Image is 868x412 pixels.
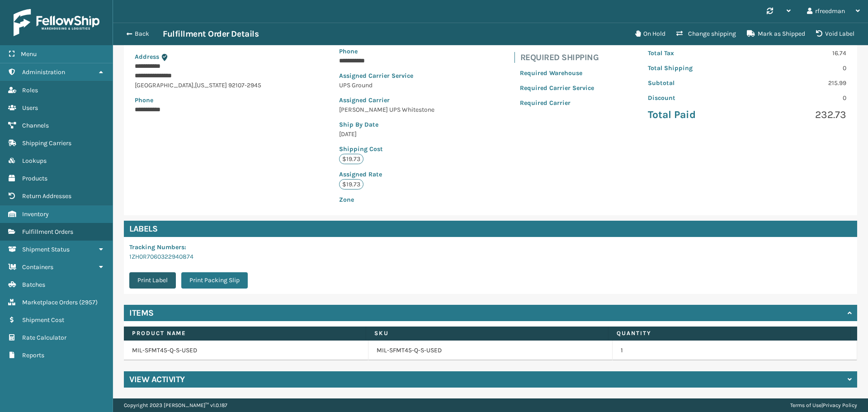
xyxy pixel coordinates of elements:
[193,81,195,89] span: ,
[124,398,227,412] p: Copyright 2023 [PERSON_NAME]™ v 1.0.187
[823,402,857,408] a: Privacy Policy
[339,144,466,154] p: Shipping Cost
[339,71,466,81] p: Assigned Carrier Service
[129,308,154,318] h4: Items
[790,402,821,408] a: Terms of Use
[520,52,599,63] h4: Required Shipping
[648,93,741,103] p: Discount
[339,195,466,204] p: Zone
[22,104,38,112] span: Users
[22,210,49,218] span: Inventory
[630,25,671,43] button: On Hold
[163,28,259,39] h3: Fulfillment Order Details
[129,253,193,260] a: 1ZH0R7060322940874
[132,329,358,337] label: Product Name
[753,63,846,73] p: 0
[14,9,99,36] img: logo
[195,81,227,89] span: [US_STATE]
[129,374,185,385] h4: View Activity
[648,63,741,73] p: Total Shipping
[377,346,442,355] a: MIL-SFMT45-Q-S-USED
[374,329,600,337] label: SKU
[741,25,811,43] button: Mark as Shipped
[816,30,822,37] i: VOIDLABEL
[129,243,186,251] span: Tracking Numbers :
[22,157,47,165] span: Lookups
[613,341,857,360] td: 1
[21,50,37,58] span: Menu
[339,81,466,90] p: UPS Ground
[124,341,368,360] td: MIL-SFMT45-Q-S-USED
[520,68,594,78] p: Required Warehouse
[648,48,741,58] p: Total Tax
[339,154,363,164] p: $19.73
[747,30,755,37] i: Mark as Shipped
[339,170,466,179] p: Assigned Rate
[339,179,363,189] p: $19.73
[135,95,285,105] p: Phone
[22,192,71,200] span: Return Addresses
[135,81,193,89] span: [GEOGRAPHIC_DATA]
[135,53,159,61] span: Address
[617,329,842,337] label: Quantity
[228,81,261,89] span: 92107-2945
[22,122,49,129] span: Channels
[676,30,683,37] i: Change shipping
[520,83,594,93] p: Required Carrier Service
[339,105,466,114] p: [PERSON_NAME] UPS Whitestone
[22,139,71,147] span: Shipping Carriers
[22,246,70,253] span: Shipment Status
[22,334,66,341] span: Rate Calculator
[339,95,466,105] p: Assigned Carrier
[79,298,98,306] span: ( 2957 )
[124,221,857,237] h4: Labels
[648,108,741,122] p: Total Paid
[22,263,53,271] span: Containers
[22,281,45,289] span: Batches
[129,272,176,289] button: Print Label
[339,120,466,129] p: Ship By Date
[339,129,466,139] p: [DATE]
[22,68,65,76] span: Administration
[121,30,163,38] button: Back
[648,78,741,88] p: Subtotal
[22,175,47,182] span: Products
[22,86,38,94] span: Roles
[753,48,846,58] p: 16.74
[790,398,857,412] div: |
[671,25,741,43] button: Change shipping
[520,98,594,108] p: Required Carrier
[22,351,44,359] span: Reports
[753,93,846,103] p: 0
[753,78,846,88] p: 215.99
[811,25,860,43] button: Void Label
[22,298,78,306] span: Marketplace Orders
[635,30,641,37] i: On Hold
[339,47,466,56] p: Phone
[22,228,73,236] span: Fulfillment Orders
[22,316,64,324] span: Shipment Cost
[753,108,846,122] p: 232.73
[181,272,248,289] button: Print Packing Slip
